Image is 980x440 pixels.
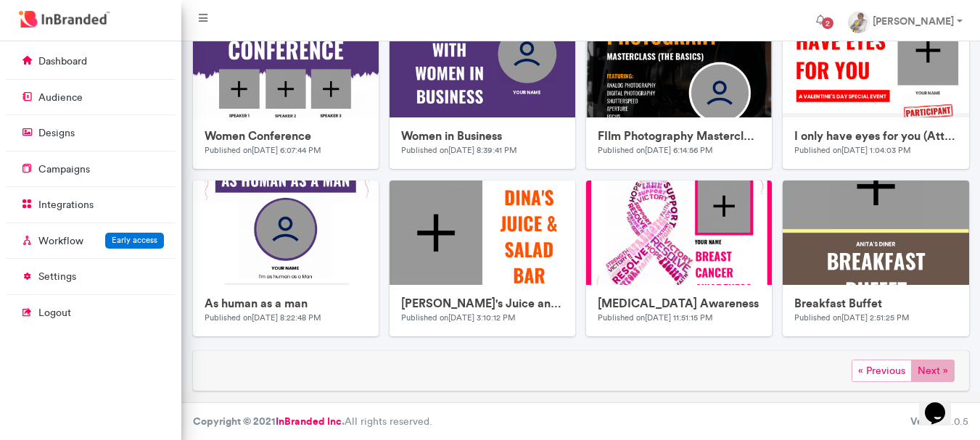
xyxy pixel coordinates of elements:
[910,415,945,428] b: Version
[112,235,157,245] span: Early access
[38,91,83,105] p: audience
[598,296,760,310] h6: [MEDICAL_DATA] Awareness
[6,47,176,75] a: dashboard
[852,360,912,382] span: « Previous
[6,83,176,111] a: audience
[919,382,965,426] iframe: chat widget
[804,6,836,35] button: 2
[586,13,772,169] a: uploadsFIlm Photography Masterclass (Attendee Badge)Published on[DATE] 6:14:56 PM
[794,312,910,323] small: Published on [DATE] 2:51:25 PM
[15,7,113,31] img: InBranded Logo
[836,6,974,35] a: [PERSON_NAME]
[38,306,71,320] p: logout
[38,126,75,141] p: designs
[783,180,968,336] a: uploadsBreakfast BuffetPublished on[DATE] 2:51:25 PM
[873,14,954,28] strong: [PERSON_NAME]
[38,234,83,249] p: Workflow
[401,312,516,323] small: Published on [DATE] 3:10:12 PM
[6,119,176,146] a: designs
[205,312,321,323] small: Published on [DATE] 8:22:48 PM
[38,270,76,284] p: settings
[910,415,968,429] div: 3.0.5
[6,155,176,183] a: campaigns
[193,415,345,428] strong: Copyright © 2021 .
[390,13,575,169] a: uploadsWomen in BusinessPublished on[DATE] 8:39:41 PM
[38,162,90,177] p: campaigns
[822,17,833,29] span: 2
[598,312,713,323] small: Published on [DATE] 11:51:15 PM
[794,145,911,155] small: Published on [DATE] 1:04:03 PM
[205,296,367,310] h6: As human as a man
[794,296,957,310] h6: Breakfast Buffet
[6,227,176,254] a: WorkflowEarly access
[598,145,713,155] small: Published on [DATE] 6:14:56 PM
[401,129,564,143] h6: Women in Business
[38,54,87,69] p: dashboard
[38,198,94,212] p: integrations
[586,180,772,336] a: uploads[MEDICAL_DATA] AwarenessPublished on[DATE] 11:51:15 PM
[6,191,176,218] a: integrations
[783,13,968,169] a: uploadsI only have eyes for you (Attendee Badge)Published on[DATE] 1:04:03 PM
[911,360,955,382] span: Next »
[390,180,575,336] a: uploads[PERSON_NAME]'s Juice and salad barPublished on[DATE] 3:10:12 PM
[6,262,176,290] a: settings
[193,13,379,169] a: uploadsWomen ConferencePublished on[DATE] 6:07:44 PM
[276,415,342,428] a: InBranded Inc
[205,129,367,143] h6: Women Conference
[848,12,870,33] img: profile dp
[598,129,760,143] h6: FIlm Photography Masterclass (Attendee Badge)
[401,145,517,155] small: Published on [DATE] 8:39:41 PM
[401,296,564,310] h6: [PERSON_NAME]'s Juice and salad bar
[794,129,957,143] h6: I only have eyes for you (Attendee Badge)
[193,180,379,336] a: uploadsAs human as a manPublished on[DATE] 8:22:48 PM
[205,145,321,155] small: Published on [DATE] 6:07:44 PM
